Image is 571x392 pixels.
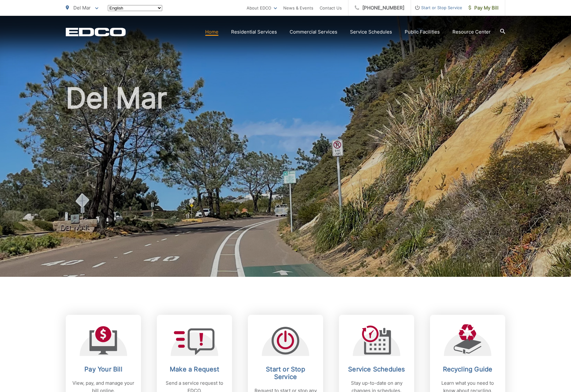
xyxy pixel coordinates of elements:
[108,5,162,11] select: Select a language
[283,4,313,12] a: News & Events
[205,28,218,36] a: Home
[247,4,277,12] a: About EDCO
[66,82,505,283] h1: Del Mar
[469,4,499,12] span: Pay My Bill
[254,365,317,381] h2: Start or Stop Service
[73,5,91,11] span: Del Mar
[231,28,277,36] a: Residential Services
[72,365,135,373] h2: Pay Your Bill
[350,28,392,36] a: Service Schedules
[163,365,226,373] h2: Make a Request
[320,4,342,12] a: Contact Us
[452,28,491,36] a: Resource Center
[66,28,126,36] a: EDCD logo. Return to the homepage.
[345,365,408,373] h2: Service Schedules
[436,365,499,373] h2: Recycling Guide
[405,28,440,36] a: Public Facilities
[290,28,337,36] a: Commercial Services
